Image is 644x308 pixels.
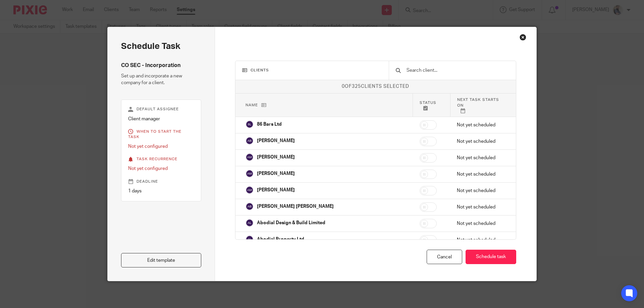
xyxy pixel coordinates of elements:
img: svg%3E [246,219,254,227]
p: [PERSON_NAME] [257,170,295,177]
span: 0 [342,84,345,89]
img: svg%3E [246,202,254,210]
p: Status [420,100,443,111]
h4: CO SEC - Incorporation [121,62,201,69]
p: Not yet scheduled [457,187,506,194]
p: 1 days [128,188,194,194]
a: Edit template [121,253,201,267]
p: Abodial Property Ltd [257,236,304,243]
p: Not yet configured [128,143,194,150]
button: Schedule task [466,250,516,264]
div: Close this dialog window [520,34,526,41]
p: Not yet scheduled [457,155,506,161]
p: 86 Bars Ltd [257,121,282,128]
p: Next task starts on [457,97,506,113]
p: Not yet scheduled [457,171,506,178]
input: Search client... [406,67,509,74]
h2: Schedule task [121,41,201,52]
img: svg%3E [246,170,254,178]
p: Not yet scheduled [457,122,506,128]
img: svg%3E [246,186,254,194]
p: Name [246,102,406,108]
p: [PERSON_NAME] [257,187,295,193]
p: When to start the task [128,129,194,140]
p: Not yet scheduled [457,138,506,145]
img: svg%3E [246,153,254,161]
p: Not yet scheduled [457,220,506,227]
p: [PERSON_NAME] [PERSON_NAME] [257,203,334,210]
img: svg%3E [246,120,254,128]
p: Deadline [128,179,194,184]
p: [PERSON_NAME] [257,154,295,161]
p: Not yet scheduled [457,204,506,210]
p: Default assignee [128,107,194,112]
p: Task recurrence [128,157,194,162]
span: 325 [352,84,361,89]
p: of clients selected [235,83,516,90]
p: Not yet scheduled [457,237,506,243]
h3: Clients [242,68,382,73]
p: Not yet configured [128,165,194,172]
img: svg%3E [246,137,254,145]
p: Set up and incorporate a new company for a client. [121,73,201,86]
p: Client manager [128,116,194,122]
p: [PERSON_NAME] [257,137,295,144]
img: svg%3E [246,235,254,243]
div: Cancel [427,250,462,264]
p: Abodial Design & Build Limited [257,220,325,226]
